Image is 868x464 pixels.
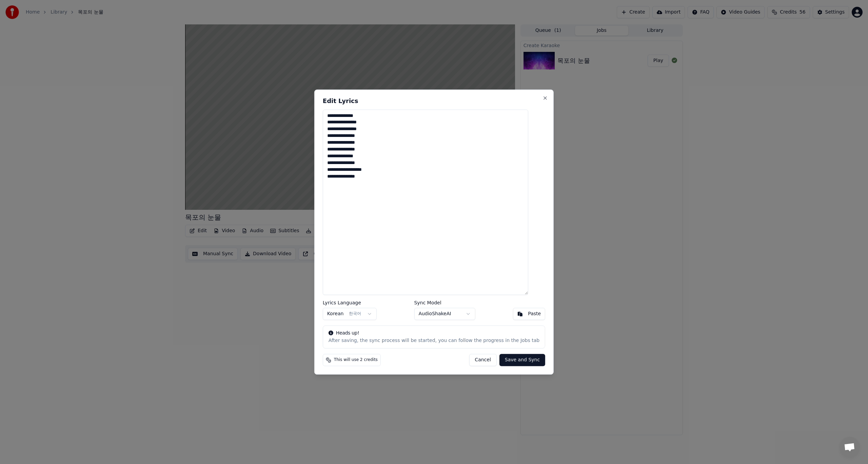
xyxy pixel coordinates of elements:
div: After saving, the sync process will be started, you can follow the progress in the Jobs tab [329,337,539,344]
h2: Edit Lyrics [323,98,545,104]
div: Heads up! [329,330,539,337]
button: Cancel [469,354,496,366]
span: This will use 2 credits [334,357,378,363]
button: Save and Sync [499,354,545,366]
div: Paste [528,310,541,317]
label: Sync Model [414,300,475,305]
label: Lyrics Language [323,300,377,305]
button: Paste [513,308,545,320]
